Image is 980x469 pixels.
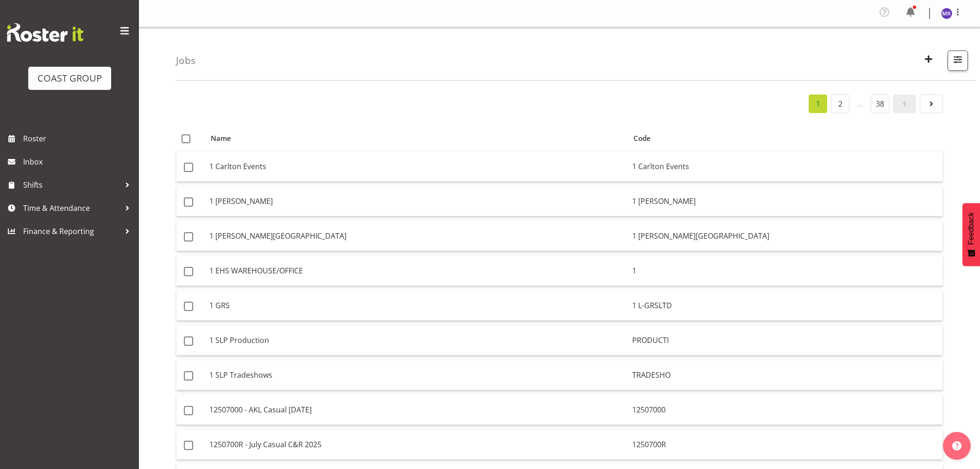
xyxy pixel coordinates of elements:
[948,51,968,71] button: Filter Jobs
[831,95,849,113] a: 2
[628,221,942,251] td: 1 [PERSON_NAME][GEOGRAPHIC_DATA]
[628,152,942,182] td: 1 Carlton Events
[23,224,120,238] span: Finance & Reporting
[628,360,942,390] td: TRADESHO
[38,71,102,85] div: COAST GROUP
[628,186,942,216] td: 1 [PERSON_NAME]
[206,325,628,355] td: 1 SLP Production
[23,178,120,192] span: Shifts
[967,212,975,245] span: Feedback
[206,360,628,390] td: 1 SLP Tradeshows
[206,152,628,182] td: 1 Carlton Events
[941,8,952,19] img: michelle-xiang8229.jpg
[211,133,623,144] div: Name
[206,186,628,216] td: 1 [PERSON_NAME]
[628,256,942,286] td: 1
[23,132,134,146] span: Roster
[23,155,134,169] span: Inbox
[628,291,942,321] td: 1 L-GRSLTD
[871,95,889,113] a: 38
[23,201,120,215] span: Time & Attendance
[7,23,83,42] img: Rosterit website logo
[176,55,195,66] h4: Jobs
[628,325,942,355] td: PRODUCTI
[206,395,628,425] td: 12507000 - AKL Casual [DATE]
[962,203,980,266] button: Feedback - Show survey
[206,221,628,251] td: 1 [PERSON_NAME][GEOGRAPHIC_DATA]
[919,51,938,71] button: Create New Job
[634,133,937,144] div: Code
[952,441,961,450] img: help-xxl-2.png
[206,430,628,460] td: 1250700R - July Casual C&R 2025
[206,256,628,286] td: 1 EHS WAREHOUSE/OFFICE
[628,430,942,460] td: 1250700R
[206,291,628,321] td: 1 GRS
[628,395,942,425] td: 12507000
